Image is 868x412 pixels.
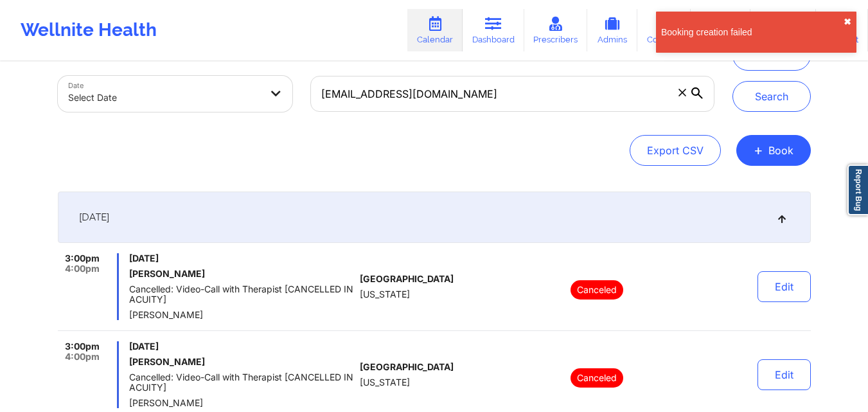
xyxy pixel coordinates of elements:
[360,274,454,284] span: [GEOGRAPHIC_DATA]
[129,357,355,367] h6: [PERSON_NAME]
[637,9,691,51] a: Coaches
[360,289,410,300] span: [US_STATE]
[463,9,524,51] a: Dashboard
[65,341,100,352] span: 3:00pm
[571,368,623,388] p: Canceled
[129,269,355,279] h6: [PERSON_NAME]
[732,81,811,112] button: Search
[65,352,100,362] span: 4:00pm
[844,17,851,27] button: close
[310,76,714,112] input: Search by patient email
[524,9,588,51] a: Prescribers
[736,135,811,166] button: +Book
[129,310,355,320] span: [PERSON_NAME]
[65,253,100,264] span: 3:00pm
[68,84,261,112] div: Select Date
[65,264,100,274] span: 4:00pm
[129,253,355,264] span: [DATE]
[129,284,355,305] span: Cancelled: Video-Call with Therapist [CANCELLED IN ACUITY]
[754,147,763,154] span: +
[847,165,868,215] a: Report Bug
[571,280,623,300] p: Canceled
[129,372,355,393] span: Cancelled: Video-Call with Therapist [CANCELLED IN ACUITY]
[757,359,811,390] button: Edit
[360,377,410,388] span: [US_STATE]
[407,9,463,51] a: Calendar
[661,26,844,39] div: Booking creation failed
[587,9,637,51] a: Admins
[757,271,811,302] button: Edit
[129,398,355,408] span: [PERSON_NAME]
[129,341,355,352] span: [DATE]
[630,135,721,166] button: Export CSV
[79,211,109,224] span: [DATE]
[360,362,454,372] span: [GEOGRAPHIC_DATA]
